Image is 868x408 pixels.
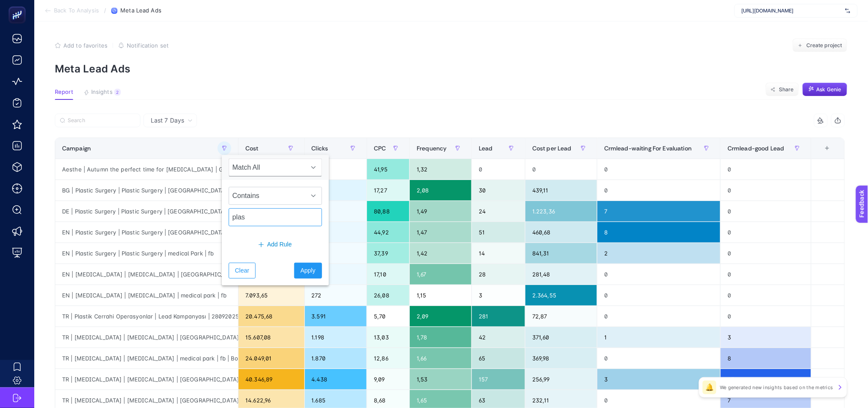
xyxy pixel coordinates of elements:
[721,306,811,327] div: 0
[294,263,322,279] button: Apply
[127,42,169,49] span: Notification set
[229,263,256,279] button: Clear
[597,243,720,264] div: 2
[55,89,73,96] span: Report
[721,369,811,390] div: 23
[720,384,833,391] p: We generated new insights based on the metrics
[91,89,113,96] span: Insights
[525,327,597,348] div: 371,60
[417,145,447,152] span: Frequency
[367,369,409,390] div: 9,09
[766,83,799,96] button: Share
[367,222,409,243] div: 44,92
[229,237,322,252] button: Add Rule
[229,159,305,176] span: Match All
[597,306,720,327] div: 0
[367,285,409,306] div: 26,08
[410,306,471,327] div: 2,09
[525,243,597,264] div: 841,31
[55,159,238,180] div: Aesthe | Autumn the perfect time for [MEDICAL_DATA] | Gönderi Öne Çıkartma
[55,264,238,285] div: EN | [MEDICAL_DATA] | [MEDICAL_DATA] | [GEOGRAPHIC_DATA] | fb
[597,222,720,243] div: 8
[305,327,367,348] div: 1.198
[367,159,409,180] div: 41,95
[472,222,525,243] div: 51
[472,264,525,285] div: 28
[55,327,238,348] div: TR | [MEDICAL_DATA] | [MEDICAL_DATA] | [GEOGRAPHIC_DATA] | fb | Bostanci
[410,264,471,285] div: 1,67
[55,42,107,49] button: Add to favorites
[721,243,811,264] div: 0
[312,145,328,152] span: Clicks
[301,266,316,275] span: Apply
[151,116,184,125] span: Last 7 Days
[55,306,238,327] div: TR | Plastik Cerrahi Operasyonlar | Lead Kampanyası | 28092025
[374,145,386,152] span: CPC
[367,327,409,348] div: 13,03
[239,348,304,369] div: 24.049,01
[68,117,135,124] input: Search
[525,348,597,369] div: 369,98
[410,180,471,201] div: 2,08
[410,348,471,369] div: 1,66
[367,201,409,222] div: 80,88
[525,180,597,201] div: 439,11
[367,243,409,264] div: 37,39
[721,222,811,243] div: 0
[305,306,367,327] div: 3.591
[721,180,811,201] div: 0
[305,180,367,201] div: 763
[793,39,847,52] button: Create project
[597,201,720,222] div: 7
[55,348,238,369] div: TR | [MEDICAL_DATA] | [MEDICAL_DATA] | medical park | fb | Bostanci
[806,42,842,49] span: Create project
[235,266,249,275] span: Clear
[721,201,811,222] div: 0
[245,145,259,152] span: Cost
[410,222,471,243] div: 1,47
[55,201,238,222] div: DE | Plastic Surgery | Plastic Surgery | [GEOGRAPHIC_DATA] | fb
[818,145,825,164] div: 9 items selected
[239,306,304,327] div: 20.475,68
[742,7,842,14] span: [URL][DOMAIN_NAME]
[55,63,847,75] p: Meta Lead Ads
[472,201,525,222] div: 24
[104,7,106,14] span: /
[472,327,525,348] div: 42
[367,306,409,327] div: 5,70
[721,327,811,348] div: 3
[525,264,597,285] div: 281,48
[845,6,850,15] img: svg%3e
[55,243,238,264] div: EN | Plastic Surgery | Plastic Surgery | medical Park | fb
[472,348,525,369] div: 65
[721,348,811,369] div: 8
[63,42,107,49] span: Add to favorites
[55,222,238,243] div: EN | Plastic Surgery | Plastic Surgery | [GEOGRAPHIC_DATA] | fb
[525,369,597,390] div: 256,99
[721,264,811,285] div: 0
[525,306,597,327] div: 72,87
[305,285,367,306] div: 272
[55,285,238,306] div: EN | [MEDICAL_DATA] | [MEDICAL_DATA] | medical park | fb
[597,264,720,285] div: 0
[305,243,367,264] div: 315
[410,327,471,348] div: 1,78
[721,285,811,306] div: 0
[410,201,471,222] div: 1,49
[597,327,720,348] div: 1
[367,180,409,201] div: 17,27
[305,222,367,243] div: 523
[819,145,835,152] div: +
[120,7,161,14] span: Meta Lead Ads
[802,83,847,96] button: Ask Genie
[597,180,720,201] div: 0
[229,187,305,204] span: Contains
[472,306,525,327] div: 281
[728,145,784,152] span: Crmlead-good Lead
[267,240,292,249] span: Add Rule
[472,285,525,306] div: 3
[604,145,692,152] span: Crmlead-waiting For Evaluation
[5,3,33,9] span: Feedback
[410,159,471,180] div: 1,32
[472,369,525,390] div: 157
